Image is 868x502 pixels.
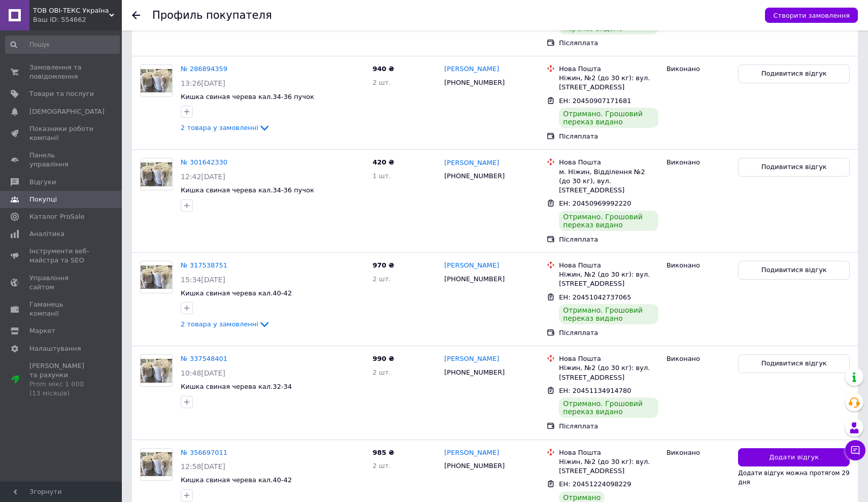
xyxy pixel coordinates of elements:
div: Виконано [666,158,730,167]
span: ЕН: 20451042737065 [559,293,631,301]
span: Товари та послуги [29,89,94,98]
button: Подивитися відгук [738,261,850,280]
h1: Профиль покупателя [152,9,272,21]
span: Гаманець компанії [29,300,94,318]
span: Подивитися відгук [761,359,827,369]
a: [PERSON_NAME] [444,448,499,458]
span: 2 товара у замовленні [181,320,258,328]
div: Ваш ID: 554662 [33,15,122,24]
a: Фото товару [140,448,173,481]
div: Отримано. Грошовий переказ видано [559,108,658,128]
span: 420 ₴ [373,158,394,166]
a: № 286894359 [181,65,227,73]
div: Післяплата [559,132,658,141]
span: ЕН: 20451134914780 [559,387,631,394]
a: № 356697011 [181,449,227,456]
div: Отримано. Грошовий переказ видано [559,397,658,418]
div: [PHONE_NUMBER] [442,76,507,89]
span: Налаштування [29,344,81,353]
span: Подивитися відгук [761,265,827,275]
button: Чат з покупцем [845,440,865,460]
div: м. Ніжин, Відділення №2 (до 30 кг), вул. [STREET_ADDRESS] [559,168,658,195]
span: 2 товара у замовленні [181,124,258,131]
span: Кишка свиная черева кал.34-36 пучок [181,93,314,101]
span: Інструменти веб-майстра та SEO [29,247,94,265]
img: Фото товару [141,265,172,289]
a: Фото товару [140,261,173,293]
span: ЕН: 20450969992220 [559,199,631,207]
img: Фото товару [141,359,172,383]
img: Фото товару [141,69,172,93]
span: Управління сайтом [29,274,94,292]
span: 2 шт. [373,462,391,470]
span: 15:34[DATE] [181,276,225,284]
span: Аналітика [29,229,64,239]
span: Додати відгук [769,453,819,462]
span: 12:58[DATE] [181,462,225,471]
span: Подивитися відгук [761,69,827,79]
span: 990 ₴ [373,355,394,362]
span: ТОВ ОВІ-ТЕКС Україна [33,6,109,15]
span: 985 ₴ [373,449,394,456]
span: 12:42[DATE] [181,173,225,181]
a: [PERSON_NAME] [444,261,499,271]
span: Подивитися відгук [761,162,827,172]
button: Додати відгук [738,448,850,467]
a: 2 товара у замовленні [181,124,271,131]
button: Створити замовлення [765,8,858,23]
div: Отримано. Грошовий переказ видано [559,304,658,324]
a: Кишка свиная черева кал.32-34 [181,383,292,390]
div: Виконано [666,448,730,457]
a: № 337548401 [181,355,227,362]
div: Отримано. Грошовий переказ видано [559,211,658,231]
div: Повернутися назад [132,11,140,19]
span: 2 шт. [373,79,391,86]
div: Ніжин, №2 (до 30 кг): вул. [STREET_ADDRESS] [559,363,658,382]
a: № 317538751 [181,261,227,269]
div: [PHONE_NUMBER] [442,366,507,379]
a: Фото товару [140,354,173,387]
img: Фото товару [141,452,172,476]
img: Фото товару [141,162,172,186]
a: [PERSON_NAME] [444,158,499,168]
div: Нова Пошта [559,261,658,270]
div: Нова Пошта [559,448,658,457]
div: Prom мікс 1 000 (13 місяців) [29,380,94,398]
button: Подивитися відгук [738,64,850,83]
a: 2 товара у замовленні [181,320,271,328]
div: Ніжин, №2 (до 30 кг): вул. [STREET_ADDRESS] [559,270,658,288]
span: Показники роботи компанії [29,124,94,143]
a: № 301642330 [181,158,227,166]
div: Післяплата [559,328,658,338]
span: Маркет [29,326,55,336]
span: ЕН: 20450907171681 [559,97,631,105]
div: Виконано [666,261,730,270]
div: Ніжин, №2 (до 30 кг): вул. [STREET_ADDRESS] [559,457,658,476]
div: [PHONE_NUMBER] [442,273,507,286]
div: Виконано [666,64,730,74]
span: ЕН: 20451224098229 [559,480,631,488]
input: Пошук [5,36,120,54]
a: Фото товару [140,64,173,97]
span: Панель управління [29,151,94,169]
span: 970 ₴ [373,261,394,269]
span: [PERSON_NAME] та рахунки [29,361,94,398]
div: Нова Пошта [559,64,658,74]
span: Замовлення та повідомлення [29,63,94,81]
a: Кишка свиная черева кал.40-42 [181,476,292,484]
span: 940 ₴ [373,65,394,73]
span: Створити замовлення [773,12,850,19]
span: 1 шт. [373,172,391,180]
a: Кишка свиная черева кал.40-42 [181,289,292,297]
span: Каталог ProSale [29,212,84,221]
div: Післяплата [559,422,658,431]
span: Відгуки [29,178,56,187]
div: Ніжин, №2 (до 30 кг): вул. [STREET_ADDRESS] [559,74,658,92]
div: [PHONE_NUMBER] [442,459,507,473]
span: Покупці [29,195,57,204]
div: [PHONE_NUMBER] [442,170,507,183]
span: 13:26[DATE] [181,79,225,87]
